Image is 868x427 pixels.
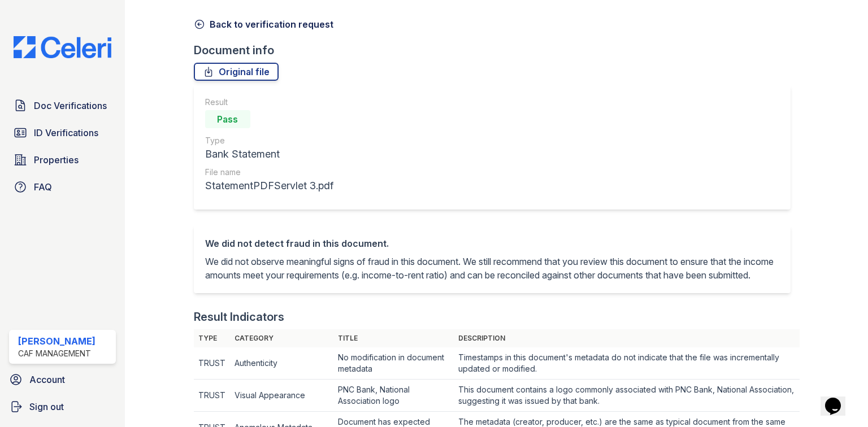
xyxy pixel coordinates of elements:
[5,368,120,391] a: Account
[34,153,79,167] span: Properties
[454,380,800,412] td: This document contains a logo commonly associated with PNC Bank, National Association, suggesting...
[230,347,334,380] td: Authenticity
[18,348,96,359] div: CAF Management
[18,334,96,348] div: [PERSON_NAME]
[205,237,779,250] div: We did not detect fraud in this document.
[194,42,800,58] div: Document info
[333,380,454,412] td: PNC Bank, National Association logo
[454,329,800,347] th: Description
[194,18,333,31] a: Back to verification request
[5,36,120,58] img: CE_Logo_Blue-a8612792a0a2168367f1c8372b55b34899dd931a85d93a1a3d3e32e68fde9ad4.png
[205,255,779,282] p: We did not observe meaningful signs of fraud in this document. We still recommend that you review...
[205,110,250,128] div: Pass
[194,329,230,347] th: Type
[333,347,454,380] td: No modification in document metadata
[194,347,230,380] td: TRUST
[454,347,800,380] td: Timestamps in this document's metadata do not indicate that the file was incrementally updated or...
[194,309,284,325] div: Result Indicators
[9,94,116,117] a: Doc Verifications
[194,63,279,81] a: Original file
[194,380,230,412] td: TRUST
[821,382,857,416] iframe: chat widget
[205,178,333,194] div: StatementPDFServlet 3.pdf
[333,329,454,347] th: Title
[205,135,333,146] div: Type
[230,380,334,412] td: Visual Appearance
[205,167,333,178] div: File name
[34,126,98,140] span: ID Verifications
[9,121,116,144] a: ID Verifications
[9,176,116,198] a: FAQ
[205,97,333,108] div: Result
[34,180,52,194] span: FAQ
[29,373,65,386] span: Account
[34,99,107,112] span: Doc Verifications
[9,149,116,171] a: Properties
[29,400,64,413] span: Sign out
[5,395,120,418] a: Sign out
[205,146,333,162] div: Bank Statement
[230,329,334,347] th: Category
